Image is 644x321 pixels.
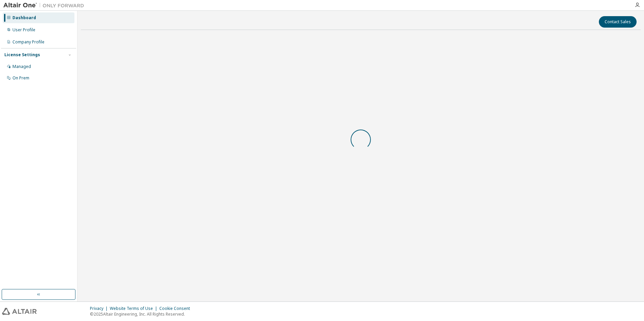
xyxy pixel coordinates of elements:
[12,39,44,45] div: Company Profile
[12,64,31,69] div: Managed
[90,311,194,317] p: © 2025 Altair Engineering, Inc. All Rights Reserved.
[90,306,110,311] div: Privacy
[3,2,88,9] img: Altair One
[12,15,36,21] div: Dashboard
[2,308,37,315] img: altair_logo.svg
[12,27,35,33] div: User Profile
[4,52,40,58] div: License Settings
[110,306,159,311] div: Website Terms of Use
[159,306,194,311] div: Cookie Consent
[12,75,29,81] div: On Prem
[599,16,637,28] button: Contact Sales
